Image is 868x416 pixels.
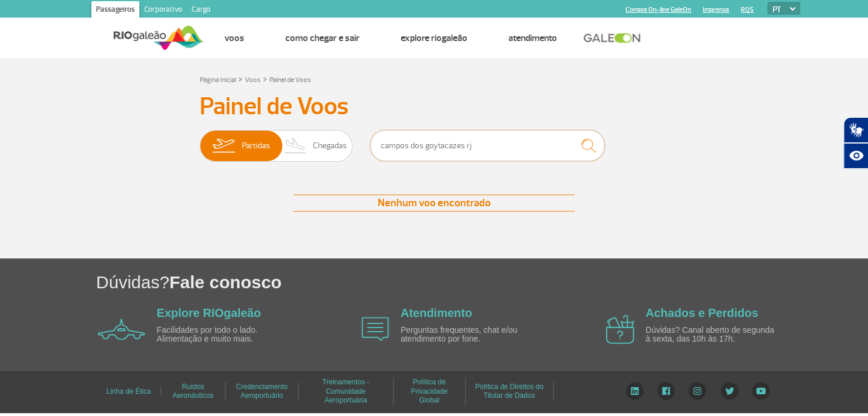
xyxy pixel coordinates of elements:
[645,306,758,319] a: Achados e Perdidos
[370,130,604,161] input: Voo, cidade ou cia aérea
[313,131,347,161] span: Chegadas
[322,374,369,408] a: Treinamentos - Comunidade Aeroportuária
[645,326,780,344] p: Dúvidas? Canal aberto de segunda à sexta, das 10h às 17h.
[741,6,754,13] a: RQS
[205,131,242,161] img: slider-embarque
[200,92,668,121] h3: Painel de Voos
[224,32,244,44] a: Voos
[475,379,544,404] a: Política de Direitos do Titular de Dados
[703,6,729,13] a: Imprensa
[187,1,215,20] a: Cargo
[843,117,868,169] div: Plugin de acessibilidade da Hand Talk.
[720,382,739,400] img: Twitter
[278,131,313,161] img: slider-desembarque
[106,383,151,400] a: Linha de Ética
[139,1,187,20] a: Corporativo
[169,272,282,292] span: Fale conosco
[96,270,868,294] h1: Dúvidas?
[263,72,267,86] a: >
[157,306,261,319] a: Explore RIOgaleão
[657,382,675,400] img: Facebook
[606,315,634,344] img: airplane icon
[626,382,644,400] img: LinkedIn
[361,317,389,341] img: airplane icon
[172,379,213,404] a: Ruídos Aeronáuticos
[626,6,691,13] a: Compra On-line GaleOn
[752,382,770,400] img: YouTube
[236,379,288,404] a: Credenciamento Aeroportuário
[238,72,242,86] a: >
[688,382,706,400] img: Instagram
[269,76,311,84] a: Painel de Voos
[242,131,270,161] span: Partidas
[157,326,292,344] p: Facilidades por todo o lado. Alimentação e muito mais.
[401,32,467,44] a: Explore RIOgaleão
[411,374,447,408] a: Política de Privacidade Global
[245,76,261,84] a: Voos
[200,76,236,84] a: Página Inicial
[843,143,868,169] button: Abrir recursos assistivos.
[293,195,575,212] div: Nenhum voo encontrado
[285,32,360,44] a: Como chegar e sair
[401,306,472,319] a: Atendimento
[91,1,139,20] a: Passageiros
[98,319,145,340] img: airplane icon
[401,326,535,344] p: Perguntas frequentes, chat e/ou atendimento por fone.
[508,32,557,44] a: Atendimento
[843,117,868,143] button: Abrir tradutor de língua de sinais.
